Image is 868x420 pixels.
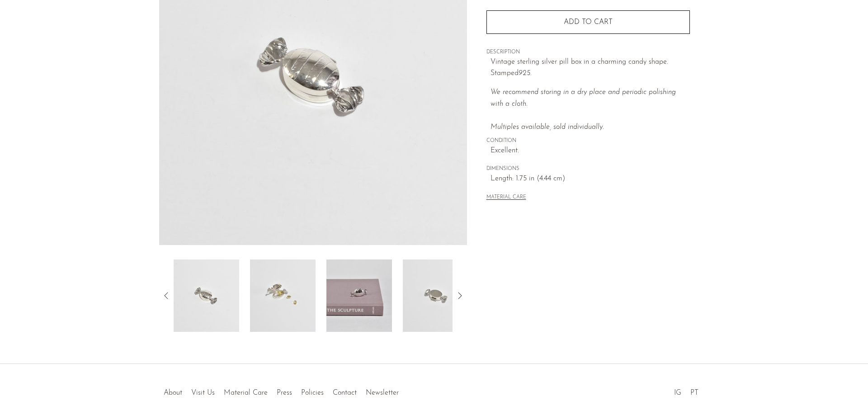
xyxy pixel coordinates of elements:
a: Policies [301,389,324,396]
span: DIMENSIONS [486,165,690,173]
span: DESCRIPTION [486,48,690,57]
a: Visit Us [191,389,215,396]
span: Add to cart [564,18,613,27]
a: About [164,389,182,396]
a: Contact [333,389,357,396]
a: PT [690,389,698,396]
a: Press [277,389,292,396]
span: Excellent. [491,145,690,157]
a: IG [674,389,681,396]
button: Add to cart [486,10,690,34]
span: Length: 1.75 in (4.44 cm) [491,173,690,185]
span: CONDITION [486,137,690,145]
a: Material Care [224,389,268,396]
i: We recommend storing in a dry place and periodic polishing with a cloth. Multiples available, sol... [491,89,676,131]
img: Candy Pill Box [174,260,239,332]
em: 925. [519,70,532,77]
ul: Social Medias [670,382,703,399]
button: MATERIAL CARE [486,194,526,201]
img: Candy Pill Box [250,260,316,332]
img: Candy Pill Box [403,260,468,332]
ul: Quick links [159,382,403,399]
p: Vintage sterling silver pill box in a charming candy shape. Stamped [491,57,690,80]
img: Candy Pill Box [326,260,392,332]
